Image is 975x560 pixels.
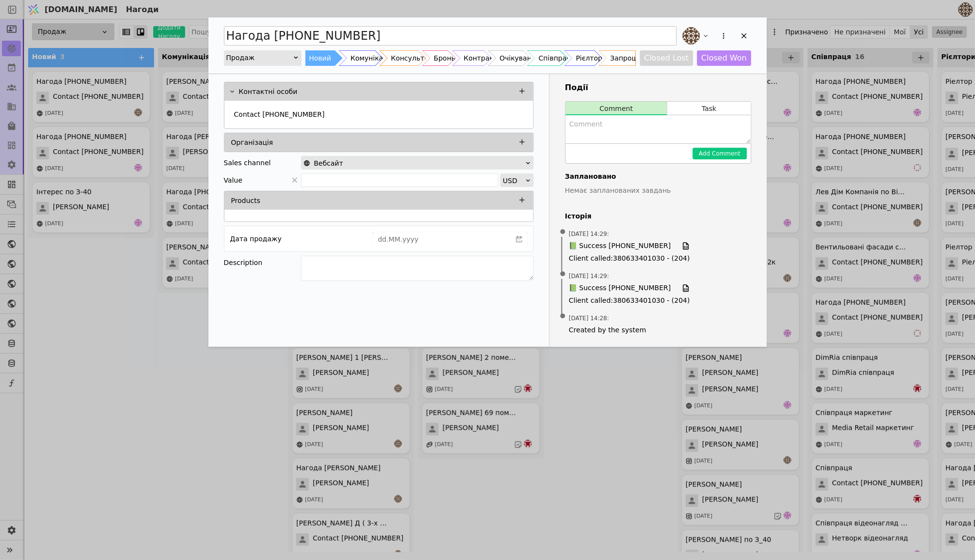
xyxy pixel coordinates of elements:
[464,50,498,66] div: Контракт
[565,186,751,196] p: Немає запланованих завдань
[373,233,511,246] input: dd.MM.yyyy
[239,87,298,97] p: Контактні особи
[304,160,310,167] img: online-store.svg
[539,50,575,66] div: Співпраця
[569,241,671,251] span: 📗 Success [PHONE_NUMBER]
[224,256,301,269] div: Description
[309,50,332,66] div: Новий
[569,272,609,280] span: [DATE] 14:29 :
[500,50,540,66] div: Очікування
[234,109,325,120] p: Contact [PHONE_NUMBER]
[224,156,271,170] div: Sales channel
[569,253,748,264] span: Client called : 380633401030 - (204)
[208,17,767,347] div: Add Opportunity
[569,325,748,335] span: Created by the system
[391,50,439,66] div: Консультація
[576,50,607,66] div: Рієлтори
[610,50,655,66] div: Запрошення
[566,102,668,115] button: Comment
[569,230,609,238] span: [DATE] 14:29 :
[569,314,609,323] span: [DATE] 14:28 :
[434,50,455,66] div: Бронь
[231,196,260,206] p: Products
[224,173,242,187] span: Value
[693,148,747,159] button: Add Comment
[558,304,568,329] span: •
[565,171,751,182] h4: Заплановано
[640,50,693,66] button: Closed Lost
[565,82,751,93] h3: Події
[351,50,394,66] div: Комунікація
[503,174,525,187] div: USD
[697,50,751,66] button: Closed Won
[569,283,671,294] span: 📗 Success [PHONE_NUMBER]
[226,51,293,64] div: Продаж
[565,211,751,221] h4: Історія
[683,27,700,45] img: an
[231,138,273,148] p: Організація
[569,296,748,306] span: Client called : 380633401030 - (204)
[516,236,523,243] svg: calender simple
[314,156,343,170] span: Вебсайт
[230,232,282,246] div: Дата продажу
[668,102,751,115] button: Task
[558,220,568,245] span: •
[558,262,568,287] span: •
